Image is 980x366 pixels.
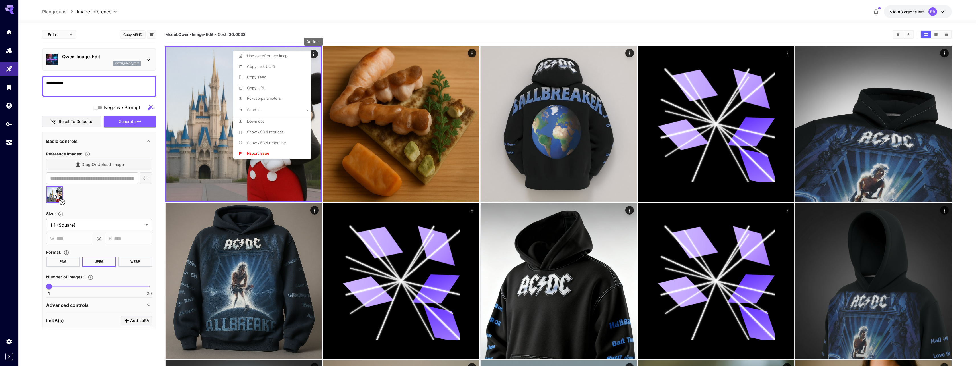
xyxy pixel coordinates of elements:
[247,75,266,79] span: Copy seed
[247,86,265,90] span: Copy URL
[247,107,261,112] span: Send to
[247,140,286,145] span: Show JSON response
[247,130,283,134] span: Show JSON request
[304,38,323,46] div: Actions
[247,151,269,155] span: Report issue
[247,96,281,101] span: Re-use parameters
[247,119,265,124] span: Download
[247,53,290,58] span: Use as reference image
[247,64,275,69] span: Copy task UUID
